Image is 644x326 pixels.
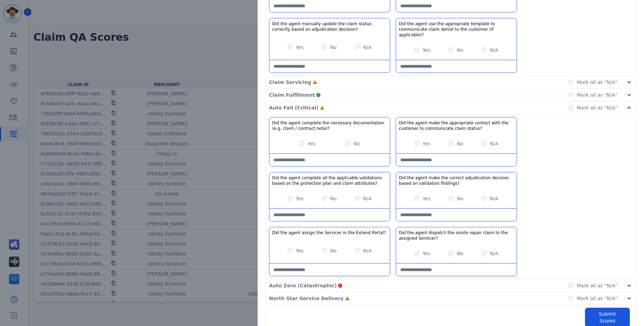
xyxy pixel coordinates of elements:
[399,120,514,131] h3: Did the agent make the appropriate contact with the customer to communicate claim status?
[269,92,315,98] p: Claim Fulfillment
[363,195,372,202] label: N/A
[577,79,617,86] label: Mark all as "N/A"
[577,92,617,98] label: Mark all as "N/A"
[577,104,617,111] label: Mark all as "N/A"
[272,175,387,186] h3: Did the agent complete all the applicable validations based on the protection plan and claim attr...
[457,195,463,202] label: No
[272,21,387,32] h3: Did the agent manually update the claim status correctly based on adjudication decision?
[490,47,499,54] label: N/A
[363,44,372,51] label: N/A
[490,140,499,147] label: N/A
[363,247,372,254] label: N/A
[490,195,499,202] label: N/A
[490,250,499,257] label: N/A
[423,140,431,147] label: Yes
[269,104,318,111] p: Auto Fail (Critical)
[307,140,315,147] label: Yes
[296,44,304,51] label: Yes
[269,79,311,86] p: Claim Servicing
[423,195,431,202] label: Yes
[399,230,514,241] h3: Did the agent dispatch the onsite repair claim to the assigned Servicer?
[577,295,617,302] label: Mark all as "N/A"
[269,282,337,289] p: Auto Zero (Catastrophic)
[269,295,344,302] p: North Star Service Delivery
[353,140,360,147] label: No
[399,21,514,38] h3: Did the agent use the appropriate template to communicate claim denial to the customer (if applic...
[423,47,431,54] label: Yes
[457,47,463,54] label: No
[457,250,463,257] label: No
[296,247,304,254] label: Yes
[423,250,431,257] label: Yes
[272,120,387,131] h3: Did the agent complete the necessary documentation (e.g. claim / contract note)?
[457,140,463,147] label: No
[330,195,337,202] label: No
[272,230,386,236] h3: Did the agent assign the Servicer in the Extend Portal?
[296,195,304,202] label: Yes
[330,247,337,254] label: No
[399,175,514,186] h3: Did the agent make the correct adjudication decision based on validation findings?
[577,282,617,289] label: Mark all as "N/A"
[330,44,337,51] label: No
